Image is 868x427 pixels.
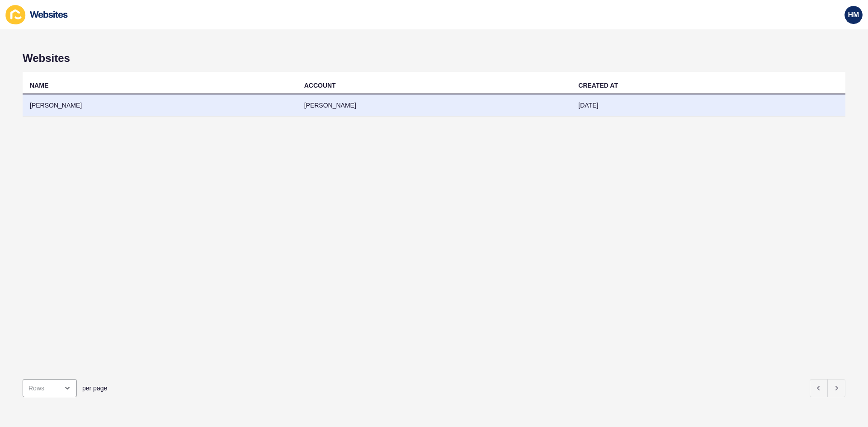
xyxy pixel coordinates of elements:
[82,384,107,393] span: per page
[578,81,618,90] div: CREATED AT
[23,52,845,65] h1: Websites
[571,94,845,117] td: [DATE]
[304,81,336,90] div: ACCOUNT
[297,94,571,117] td: [PERSON_NAME]
[848,10,859,19] span: HM
[30,81,48,90] div: NAME
[23,379,77,397] div: open menu
[23,94,297,117] td: [PERSON_NAME]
